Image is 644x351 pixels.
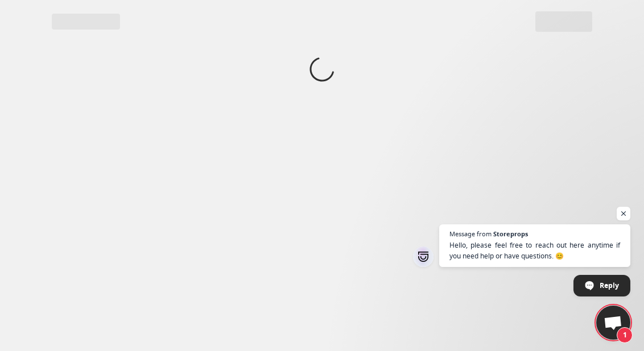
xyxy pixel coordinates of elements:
span: Message from [449,231,492,237]
a: Open chat [596,306,630,340]
span: Storeprops [493,231,528,237]
span: Reply [600,275,619,295]
span: 1 [617,327,633,343]
span: Hello, please feel free to reach out here anytime if you need help or have questions. 😊 [449,240,620,261]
